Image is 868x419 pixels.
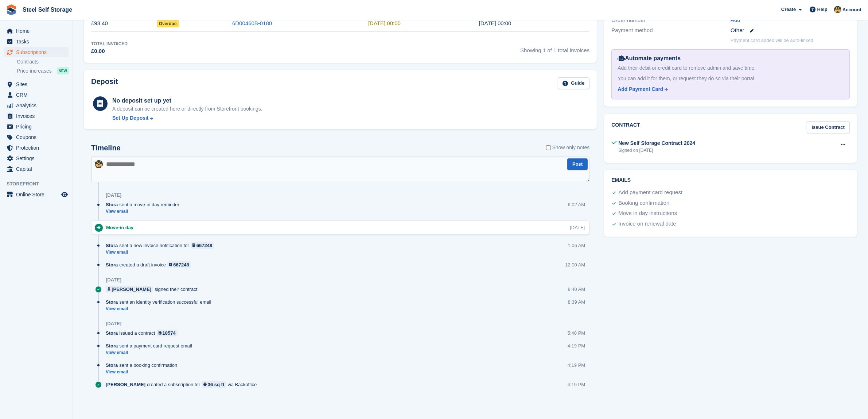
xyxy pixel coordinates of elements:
div: 4:19 PM [568,342,585,349]
div: Payment method [611,26,731,35]
input: Show only notes [546,144,551,151]
a: View email [106,249,218,255]
a: menu [4,90,69,100]
div: 18574 [163,330,176,337]
span: Showing 1 of 1 total invoices [520,41,589,55]
div: Other [731,26,850,35]
span: Stora [106,261,118,268]
div: Automate payments [618,54,844,63]
div: created a subscription for via Backoffice [106,381,260,388]
img: James Steel [834,6,841,13]
div: sent a booking confirmation [106,362,181,369]
div: 12:00 AM [565,261,585,268]
span: Protection [16,143,60,153]
a: menu [4,132,69,142]
div: created a draft invoice [106,261,195,268]
div: 667248 [196,242,212,249]
a: View email [106,208,183,215]
div: 8:39 AM [568,299,585,305]
div: Booking confirmation [618,199,669,208]
div: Add Payment Card [618,85,663,93]
a: menu [4,189,69,200]
span: Stora [106,342,118,349]
span: Sites [16,79,60,89]
div: 6:02 AM [568,201,585,208]
a: 667248 [191,242,214,249]
time: 2025-07-31 23:00:20 UTC [479,20,511,26]
span: Stora [106,242,118,249]
a: Set Up Deposit [112,114,262,122]
a: menu [4,153,69,164]
a: menu [4,164,69,174]
span: Price increases [17,68,52,74]
div: 1:06 AM [568,242,585,249]
span: Stora [106,362,118,369]
span: Capital [16,164,60,174]
div: sent a new invoice notification for [106,242,218,249]
div: [DATE] [106,277,121,283]
td: £98.40 [91,15,157,32]
div: sent an identity verification successful email [106,299,215,305]
p: Payment card added will be auto-linked [731,37,813,44]
div: Total Invoiced [91,41,128,47]
div: Signed on [DATE] [618,147,695,154]
a: [PERSON_NAME] [106,286,153,293]
span: Coupons [16,132,60,142]
div: Move-in day [106,224,137,231]
time: 2025-08-01 23:00:00 UTC [368,20,401,26]
h2: Timeline [91,144,121,152]
div: 667248 [173,261,189,268]
span: Stora [106,201,118,208]
a: Contracts [17,58,69,65]
a: View email [106,369,181,375]
a: View email [106,306,215,312]
div: [DATE] [570,224,585,231]
span: Stora [106,299,118,305]
a: menu [4,47,69,57]
a: menu [4,36,69,47]
span: Analytics [16,100,60,111]
span: Create [781,6,796,13]
span: Storefront [7,180,73,188]
a: 6D00460B-0180 [232,20,272,26]
span: Online Store [16,189,60,200]
div: 4:19 PM [568,362,585,369]
span: Settings [16,153,60,164]
div: Move in day instructions [618,209,677,218]
a: menu [4,26,69,36]
div: sent a payment card request email [106,342,196,349]
div: 8:40 AM [568,286,585,293]
div: [DATE] [106,192,121,198]
span: Home [16,26,60,36]
div: 36 sq ft [208,381,225,388]
span: Help [817,6,828,13]
span: CRM [16,90,60,100]
div: NEW [57,67,69,74]
span: Tasks [16,36,60,47]
h2: Deposit [91,77,118,89]
h2: Emails [611,177,850,183]
button: Post [567,158,588,170]
a: menu [4,100,69,111]
span: Subscriptions [16,47,60,57]
div: You can add it for them, or request they do so via their portal. [618,75,844,82]
a: Add [731,16,740,24]
span: Overdue [157,20,179,27]
a: menu [4,143,69,153]
a: 36 sq ft [202,381,226,388]
a: menu [4,79,69,89]
a: Price increases NEW [17,67,69,75]
a: Add Payment Card [618,85,841,93]
div: 5:40 PM [568,330,585,337]
a: 18574 [157,330,178,337]
div: sent a move-in day reminder [106,201,183,208]
div: [DATE] [106,321,121,327]
span: Stora [106,330,118,337]
a: Steel Self Storage [20,4,75,16]
a: Guide [558,77,590,89]
div: issued a contract [106,330,181,337]
div: New Self Storage Contract 2024 [618,139,695,147]
div: £0.00 [91,47,128,55]
div: Add payment card request [618,188,682,197]
div: No deposit set up yet [112,96,262,105]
